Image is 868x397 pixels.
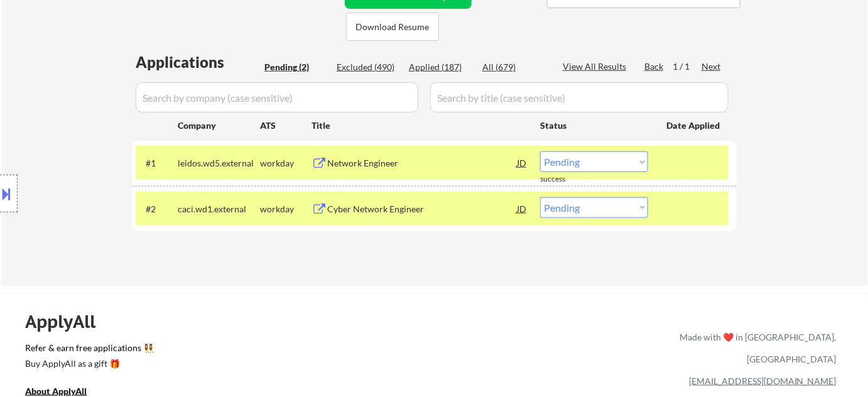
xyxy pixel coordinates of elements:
div: Back [644,60,665,73]
div: Pending (2) [264,61,327,73]
div: Applications [136,55,260,70]
div: Next [702,60,722,73]
button: Download Resume [346,13,439,41]
a: Refer & earn free applications 👯‍♀️ [25,344,417,357]
div: JD [516,151,528,174]
input: Search by company (case sensitive) [136,82,418,112]
div: workday [260,157,312,170]
div: Date Applied [666,119,722,132]
div: Buy ApplyAll as a gift 🎁 [25,359,151,368]
div: Excluded (490) [337,61,399,73]
div: View All Results [563,60,630,73]
div: All (679) [482,61,545,73]
div: Title [312,119,528,132]
a: Buy ApplyAll as a gift 🎁 [25,357,151,373]
div: 1 / 1 [673,60,702,73]
div: Cyber Network Engineer [327,203,517,215]
input: Search by title (case sensitive) [430,82,729,112]
div: workday [260,203,312,215]
a: [EMAIL_ADDRESS][DOMAIN_NAME] [689,376,837,386]
div: JD [516,197,528,220]
div: Made with ❤️ in [GEOGRAPHIC_DATA], [GEOGRAPHIC_DATA] [675,326,837,370]
div: ApplyAll [25,311,110,332]
u: About ApplyAll [25,386,87,396]
div: Applied (187) [409,61,472,73]
div: success [540,174,590,185]
div: Status [540,114,648,136]
div: ​​Network Engineer​ [327,157,517,170]
div: ATS [260,119,312,132]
